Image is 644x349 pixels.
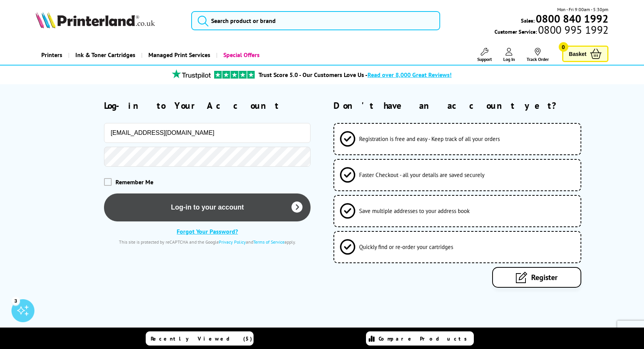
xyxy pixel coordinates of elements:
[559,42,568,52] span: 0
[333,100,609,111] h2: Don't have an account yet?
[75,45,135,65] span: Ink & Toner Cartridges
[359,243,453,251] span: Quickly find or re-order your cartridges
[115,178,153,186] span: Remember Me
[379,335,471,342] span: Compare Products
[104,123,311,143] input: Email
[146,331,254,346] a: Recently Viewed (5)
[11,297,20,305] div: 3
[104,193,311,221] button: Log-in to your account
[151,335,252,342] span: Recently Viewed (5)
[36,11,182,30] a: Printerland Logo
[177,228,238,235] a: Forgot Your Password?
[366,331,474,346] a: Compare Products
[359,207,470,215] span: Save multiple addresses to your address book
[104,239,311,245] div: This site is protected by reCAPTCHA and the Google and apply.
[168,69,214,79] img: trustpilot rating
[536,11,608,26] b: 0800 840 1992
[368,71,452,79] span: Read over 8,000 Great Reviews!
[503,48,515,62] a: Log In
[359,135,500,143] span: Registration is free and easy - Keep track of all your orders
[557,6,608,13] span: Mon - Fri 9:00am - 5:30pm
[492,267,581,288] a: Register
[36,11,155,28] img: Printerland Logo
[521,17,535,24] span: Sales:
[214,71,255,79] img: trustpilot rating
[216,45,265,65] a: Special Offers
[562,46,609,62] a: Basket 0
[259,71,452,79] a: Trust Score 5.0 - Our Customers Love Us -Read over 8,000 Great Reviews!
[477,56,492,62] span: Support
[253,239,285,245] a: Terms of Service
[531,272,558,282] span: Register
[191,11,440,30] input: Search product or brand
[569,49,587,59] span: Basket
[219,239,246,245] a: Privacy Policy
[494,26,608,35] span: Customer Service:
[535,15,608,22] a: 0800 840 1992
[503,56,515,62] span: Log In
[537,26,608,33] span: 0800 995 1992
[477,48,492,62] a: Support
[68,45,141,65] a: Ink & Toner Cartridges
[527,48,549,62] a: Track Order
[36,45,68,65] a: Printers
[141,45,216,65] a: Managed Print Services
[359,171,485,179] span: Faster Checkout - all your details are saved securely
[104,100,311,111] h2: Log-in to Your Account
